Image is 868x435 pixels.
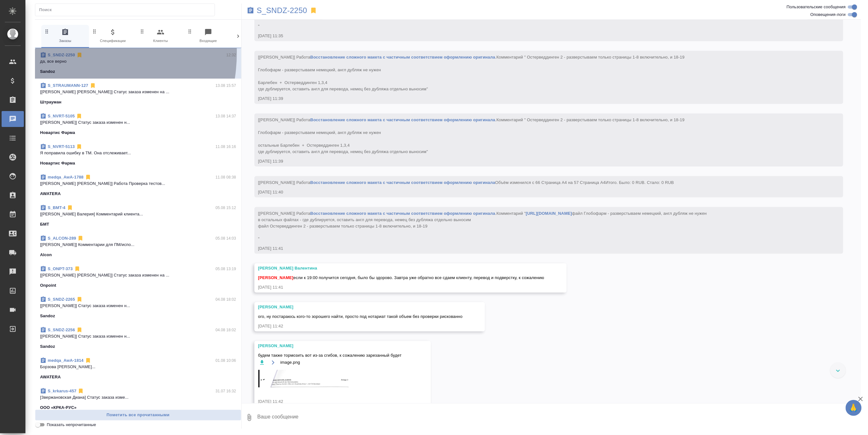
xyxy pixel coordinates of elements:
[35,79,241,109] div: S_STRAUMANN-12713.08 15:57[[PERSON_NAME] [PERSON_NAME]] Статус заказа изменен на ...Штрауман
[35,140,241,170] div: S_NVRT-511311.08 16:16Я поправила ошибку в ТМ. Она отслеживает...Новартис Фарма
[35,48,241,79] div: S_SNDZ-225012:32да, все верноSandoz
[216,296,236,303] p: 04.08 18:02
[40,119,236,126] p: [[PERSON_NAME]] Статус заказа изменен н...
[40,160,75,166] p: Новартис Фарма
[48,327,75,332] a: S_SNDZ-2256
[40,68,55,75] p: Sandoz
[846,400,862,416] button: 🙏
[77,235,84,242] svg: Отписаться
[48,53,75,57] a: S_SNDZ-2250
[40,130,75,136] p: Новартис Фарма
[48,358,84,363] a: medqa_AwA-1814
[35,231,241,262] div: S_ALCON-28905.08 14:03[[PERSON_NAME]] Комментарии для ПМ/испо...Alcon
[76,144,82,150] svg: Отписаться
[258,398,409,405] div: [DATE] 11:42
[216,174,236,180] p: 11.08 08:38
[90,82,96,89] svg: Отписаться
[40,211,236,217] p: [[PERSON_NAME] Валерия] Комментарий клиента...
[258,370,354,387] img: image.png
[76,52,83,58] svg: Отписаться
[40,150,236,156] p: Я поправила ошибку в ТМ. Она отслеживает...
[310,117,495,122] a: Восстановление сложного макета с частичным соответствием оформлению оригинала
[74,266,80,272] svg: Отписаться
[187,28,193,34] svg: Зажми и перетащи, чтобы поменять порядок вкладок
[258,352,409,359] span: будем также тормозить вот из-за сгибов, к сожалению зарезанный будет
[48,114,75,118] a: S_NVRT-5105
[85,357,91,364] svg: Отписаться
[40,282,56,289] p: Onpoint
[257,7,307,14] a: S_SNDZ-2250
[216,113,236,119] p: 13.08 14:37
[48,144,75,149] a: S_NVRT-5113
[40,242,236,248] p: [[PERSON_NAME]] Комментарии для ПМ/испо...
[40,221,49,228] p: БМТ
[258,33,821,39] div: [DATE] 11:35
[258,211,707,241] span: Комментарий " файл Глобофарм - разверстываем немецкий, англ дубляж не нужен в остальных файлах - ...
[35,354,241,384] div: medqa_AwA-181401.08 10:06Борзова [PERSON_NAME]...AWATERA
[39,5,215,14] input: Поиск
[40,333,236,340] p: [[PERSON_NAME]] Статус заказа изменен н...
[810,11,846,18] span: Оповещения-логи
[76,296,83,303] svg: Отписаться
[40,303,236,309] p: [[PERSON_NAME]] Статус заказа изменен н...
[310,180,495,185] a: Восстановление сложного макета с частичным соответствием оформлению оригинала
[258,343,409,349] div: [PERSON_NAME]
[258,275,293,280] span: [PERSON_NAME]
[258,314,463,319] span: ого, ну постараюсь кого-то зорошего найти, просто под нотариат такой объем без проверки рискованно
[44,28,50,34] svg: Зажми и перетащи, чтобы поменять порядок вкладок
[216,235,236,242] p: 05.08 14:03
[40,58,236,65] p: да, все верно
[258,158,821,165] div: [DATE] 11:39
[787,4,846,10] span: Пользовательские сообщения
[40,343,55,350] p: Sandoz
[47,422,96,428] span: Показать непрочитанные
[216,144,236,150] p: 11.08 16:16
[40,89,236,95] p: [[PERSON_NAME] [PERSON_NAME]] Статус заказа изменен на ...
[44,28,86,44] span: Заказы
[40,313,55,319] p: Sandoz
[48,297,75,302] a: S_SNDZ-2265
[258,55,685,91] span: Комментарий " Остерведдинген 2 - разверстываем только страницы 1-8 включительно, и 18-19 Глобофар...
[35,323,241,354] div: S_SNDZ-225604.08 18:02[[PERSON_NAME]] Статус заказа изменен н...Sandoz
[48,236,76,241] a: S_ALCON-289
[40,252,52,258] p: Alcon
[40,394,236,401] p: [Звержановская Диана] Статус заказа изме...
[85,174,91,180] svg: Отписаться
[35,170,241,201] div: medqa_AwA-178811.08 08:38[[PERSON_NAME] [PERSON_NAME]] Работа Проверка тестов...AWATERA
[76,113,82,119] svg: Отписаться
[310,211,495,216] a: Восстановление сложного макета с частичным соответствием оформлению оригинала
[139,28,182,44] span: Клиенты
[40,404,77,411] p: ООО «КРКА-РУС»
[280,359,300,366] span: image.png
[40,364,236,370] p: Борзова [PERSON_NAME]...
[258,189,821,195] div: [DATE] 11:40
[48,389,76,393] a: S_krkarus-457
[216,82,236,89] p: 13.08 15:57
[216,357,236,364] p: 01.08 10:06
[35,262,241,292] div: S_ONPT-37305.08 13:19[[PERSON_NAME] [PERSON_NAME]] Статус заказа изменен на ...Onpoint
[269,359,277,367] button: Открыть на драйве
[258,359,266,367] button: Скачать
[48,205,65,210] a: S_BMT-4
[35,109,241,140] div: S_NVRT-510513.08 14:37[[PERSON_NAME]] Статус заказа изменен н...Новартис Фарма
[226,52,236,58] p: 12:32
[258,245,821,252] div: [DATE] 11:41
[258,117,685,154] span: [[PERSON_NAME]] Работа .
[258,284,544,291] div: [DATE] 11:41
[605,180,674,185] span: Итого. Было: 0 RUB. Стало: 0 RUB
[48,83,88,88] a: S_STRAUMANN-127
[76,327,83,333] svg: Отписаться
[38,411,238,419] span: Пометить все прочитанными
[48,266,73,271] a: S_ONPT-373
[187,28,230,44] span: Входящие
[67,205,73,211] svg: Отписаться
[40,180,236,187] p: [[PERSON_NAME] [PERSON_NAME]] Работа Проверка тестов...
[48,175,84,179] a: medqa_AwA-1788
[216,266,236,272] p: 05.08 13:19
[35,201,241,231] div: S_BMT-405.08 15:12[[PERSON_NAME] Валерия] Комментарий клиента...БМТ
[139,28,145,34] svg: Зажми и перетащи, чтобы поменять порядок вкладок
[35,410,241,421] button: Пометить все прочитанными
[35,292,241,323] div: S_SNDZ-226504.08 18:02[[PERSON_NAME]] Статус заказа изменен н...Sandoz
[40,191,61,197] p: AWATERA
